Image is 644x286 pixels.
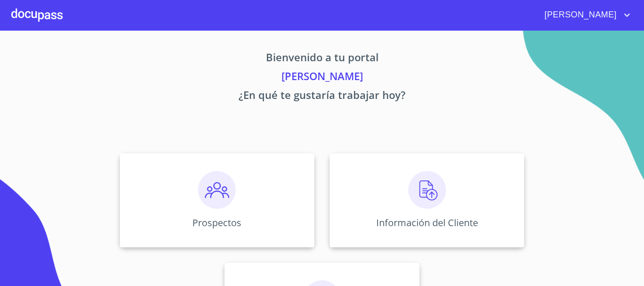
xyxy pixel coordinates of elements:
p: Prospectos [192,216,241,229]
img: prospectos.png [198,171,236,209]
p: Información del Cliente [376,216,478,229]
p: [PERSON_NAME] [32,68,612,87]
p: ¿En qué te gustaría trabajar hoy? [32,87,612,106]
span: [PERSON_NAME] [537,8,621,23]
button: account of current user [537,8,633,23]
p: Bienvenido a tu portal [32,49,612,68]
img: carga.png [408,171,446,209]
